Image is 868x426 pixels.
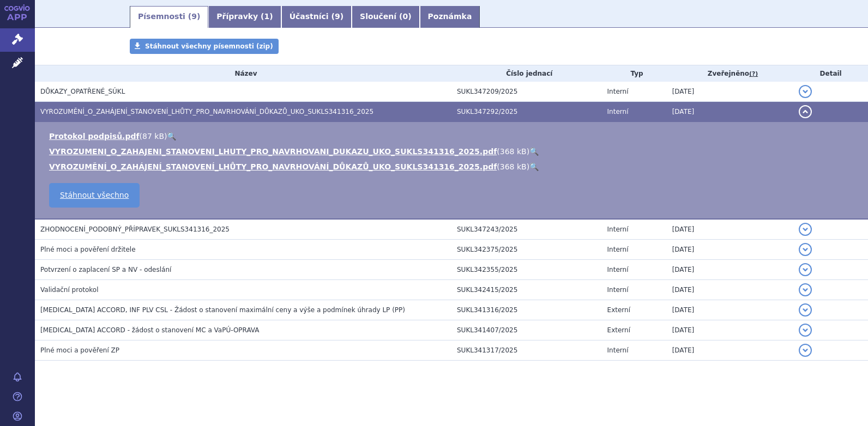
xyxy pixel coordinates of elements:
span: Interní [607,108,629,115]
a: Účastníci (9) [281,6,352,28]
button: detail [799,105,812,118]
span: Plné moci a pověření držitele [40,246,136,253]
span: 9 [335,12,340,21]
button: detail [799,283,812,296]
a: Protokol podpisů.pdf [49,132,140,141]
span: Interní [607,266,629,273]
a: VYROZUMENI_O_ZAHAJENI_STANOVENI_LHUTY_PRO_NAVRHOVANI_DUKAZU_UKO_SUKLS341316_2025.pdf [49,147,497,156]
span: MICAFUNGIN ACCORD, INF PLV CSL - Žádost o stanovení maximální ceny a výše a podmínek úhrady LP (PP) [40,306,405,314]
span: Interní [607,346,629,354]
a: Stáhnout všechno [49,183,140,208]
span: ZHODNOCENÍ_PODOBNÝ_PŘÍPRAVEK_SUKLS341316_2025 [40,226,230,233]
abbr: (?) [749,70,758,78]
td: SUKL341316/2025 [451,300,602,320]
span: MICAFUNGIN ACCORD - žádost o stanovení MC a VaPÚ-OPRAVA [40,326,260,334]
span: Potvrzení o zaplacení SP a NV - odeslání [40,266,171,273]
td: [DATE] [667,82,794,102]
button: detail [799,263,812,276]
td: [DATE] [667,219,794,240]
td: [DATE] [667,320,794,340]
a: 🔍 [529,162,539,171]
span: Externí [607,306,630,314]
td: [DATE] [667,340,794,361]
li: ( ) [49,131,857,142]
a: 🔍 [167,132,176,141]
td: [DATE] [667,280,794,300]
span: 368 kB [500,147,527,156]
td: SUKL347243/2025 [451,219,602,240]
span: 368 kB [500,162,527,171]
span: Validační protokol [40,286,99,294]
li: ( ) [49,146,857,157]
a: Přípravky (1) [208,6,281,28]
td: SUKL341317/2025 [451,340,602,361]
span: Interní [607,286,629,294]
td: SUKL347292/2025 [451,102,602,122]
a: 🔍 [529,147,539,156]
button: detail [799,324,812,337]
a: VYROZUMĚNÍ_O_ZAHÁJENÍ_STANOVENÍ_LHŮTY_PRO_NAVRHOVÁNÍ_DŮKAZŮ_UKO_SUKLS341316_2025.pdf [49,162,497,171]
span: Interní [607,226,629,233]
span: DŮKAZY_OPATŘENÉ_SÚKL [40,88,125,95]
button: detail [799,223,812,236]
a: Písemnosti (9) [130,6,208,28]
span: 0 [402,12,408,21]
button: detail [799,243,812,256]
li: ( ) [49,161,857,172]
td: [DATE] [667,260,794,280]
th: Typ [602,65,667,82]
th: Číslo jednací [451,65,602,82]
span: Interní [607,88,629,95]
td: [DATE] [667,300,794,320]
button: detail [799,303,812,317]
span: Plné moci a pověření ZP [40,346,119,354]
td: SUKL342415/2025 [451,280,602,300]
span: Externí [607,326,630,334]
span: 9 [191,12,197,21]
a: Sloučení (0) [352,6,419,28]
button: detail [799,344,812,357]
a: Poznámka [420,6,480,28]
span: Interní [607,246,629,253]
td: [DATE] [667,240,794,260]
th: Zveřejněno [667,65,794,82]
td: SUKL347209/2025 [451,82,602,102]
td: SUKL342375/2025 [451,240,602,260]
a: Stáhnout všechny písemnosti (zip) [130,39,279,54]
span: 87 kB [142,132,164,141]
td: SUKL342355/2025 [451,260,602,280]
th: Název [35,65,451,82]
td: [DATE] [667,102,794,122]
button: detail [799,85,812,98]
span: 1 [264,12,270,21]
span: Stáhnout všechny písemnosti (zip) [145,42,273,50]
td: SUKL341407/2025 [451,320,602,340]
span: VYROZUMĚNÍ_O_ZAHÁJENÍ_STANOVENÍ_LHŮTY_PRO_NAVRHOVÁNÍ_DŮKAZŮ_UKO_SUKLS341316_2025 [40,108,373,115]
th: Detail [793,65,868,82]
